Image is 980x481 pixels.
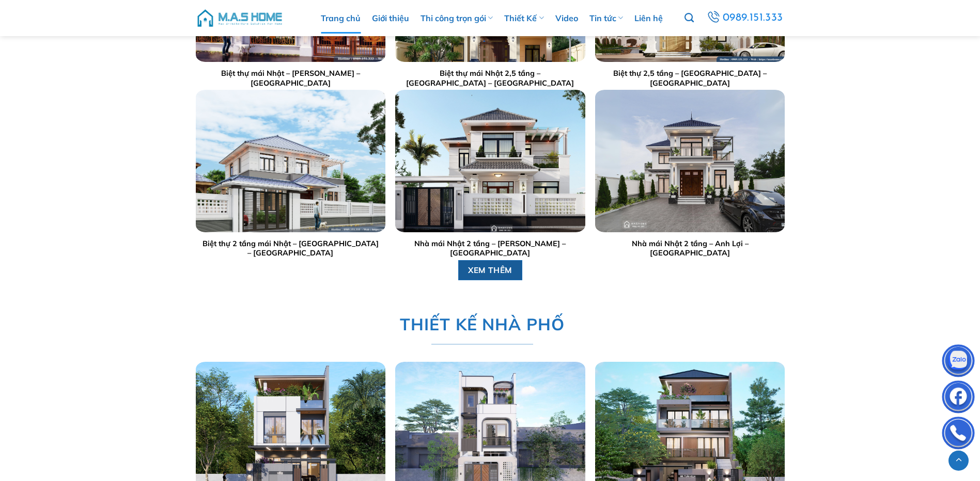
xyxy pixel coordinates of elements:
[723,9,783,27] span: 0989.151.333
[600,69,780,88] a: Biệt thự 2,5 tầng – [GEOGRAPHIC_DATA] – [GEOGRAPHIC_DATA]
[504,3,543,34] a: Thiết Kế
[634,3,663,34] a: Liên hệ
[555,3,578,34] a: Video
[421,3,493,34] a: Thi công trọn gói
[600,239,780,258] a: Nhà mái Nhật 2 tầng – Anh Lợi – [GEOGRAPHIC_DATA]
[468,264,512,277] span: XEM THÊM
[948,451,969,471] a: Lên đầu trang
[943,419,974,450] img: Phone
[400,69,580,88] a: Biệt thự mái Nhật 2,5 tầng – [GEOGRAPHIC_DATA] – [GEOGRAPHIC_DATA]
[196,3,284,34] img: M.A.S HOME – Tổng Thầu Thiết Kế Và Xây Nhà Trọn Gói
[595,90,785,232] img: Trang chủ 109
[399,311,564,338] span: THIẾT KẾ NHÀ PHỐ
[943,347,974,378] img: Zalo
[589,3,623,34] a: Tin tức
[395,90,585,232] img: Trang chủ 108
[400,239,580,258] a: Nhà mái Nhật 2 tầng – [PERSON_NAME] – [GEOGRAPHIC_DATA]
[200,239,380,258] a: Biệt thự 2 tầng mái Nhật – [GEOGRAPHIC_DATA] – [GEOGRAPHIC_DATA]
[685,7,694,29] a: Tìm kiếm
[195,90,385,232] img: Trang chủ 107
[458,260,522,280] a: XEM THÊM
[372,3,409,34] a: Giới thiệu
[943,383,974,414] img: Facebook
[705,9,784,27] a: 0989.151.333
[321,3,361,34] a: Trang chủ
[200,69,380,88] a: Biệt thự mái Nhật – [PERSON_NAME] – [GEOGRAPHIC_DATA]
